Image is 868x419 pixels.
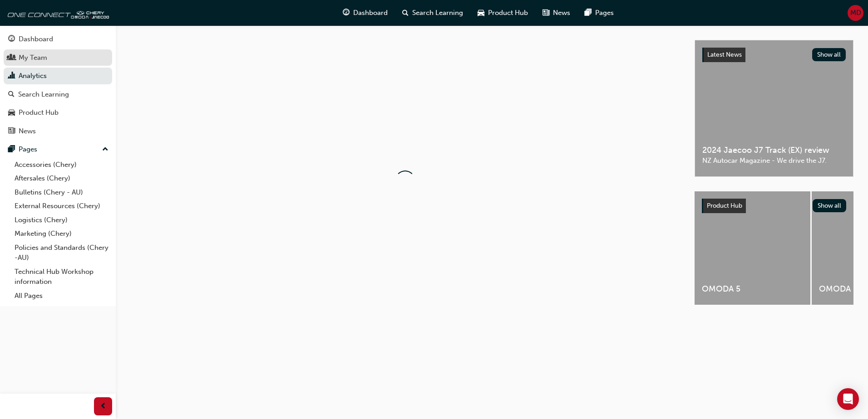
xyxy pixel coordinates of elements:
a: Analytics [4,68,112,84]
a: OMODA 5 [695,191,810,305]
span: MD [850,8,861,18]
span: pages-icon [8,146,15,154]
a: Product Hub [4,104,112,121]
span: Dashboard [353,8,388,18]
a: search-iconSearch Learning [395,4,470,22]
button: MD [848,5,863,21]
button: Show all [812,48,846,61]
span: up-icon [102,144,108,156]
span: chart-icon [8,72,15,80]
span: Product Hub [488,8,528,18]
span: Search Learning [412,8,463,18]
span: news-icon [542,7,549,19]
span: car-icon [8,109,15,117]
span: Latest News [707,51,742,58]
a: Search Learning [4,86,112,103]
a: Latest NewsShow all [702,48,846,62]
img: oneconnect [5,4,109,22]
a: Dashboard [4,31,112,48]
div: Pages [19,144,37,155]
a: Policies and Standards (Chery -AU) [11,241,112,265]
button: DashboardMy TeamAnalyticsSearch LearningProduct HubNews [4,29,112,141]
a: All Pages [11,289,112,303]
div: My Team [19,53,47,63]
span: people-icon [8,54,15,62]
span: prev-icon [100,401,107,412]
a: Bulletins (Chery - AU) [11,185,112,200]
a: Accessories (Chery) [11,158,112,172]
span: car-icon [478,7,484,19]
span: search-icon [402,7,409,19]
a: pages-iconPages [577,4,621,22]
a: External Resources (Chery) [11,199,112,213]
div: Open Intercom Messenger [837,388,859,410]
a: Product HubShow all [702,199,846,213]
a: Aftersales (Chery) [11,171,112,185]
a: Technical Hub Workshop information [11,265,112,289]
div: Search Learning [18,89,69,100]
a: Marketing (Chery) [11,227,112,241]
div: News [19,126,36,136]
span: pages-icon [585,7,592,19]
span: Product Hub [707,202,742,209]
a: My Team [4,49,112,66]
a: news-iconNews [535,4,577,22]
a: Logistics (Chery) [11,213,112,227]
a: car-iconProduct Hub [470,4,535,22]
span: news-icon [8,127,15,136]
span: NZ Autocar Magazine - We drive the J7. [702,156,846,166]
span: OMODA 5 [702,284,803,294]
div: Product Hub [19,107,59,118]
button: Pages [4,141,112,158]
span: guage-icon [8,35,15,44]
span: News [553,8,570,18]
div: Dashboard [19,34,53,44]
span: search-icon [8,91,15,99]
button: Show all [813,199,847,212]
a: guage-iconDashboard [335,4,395,22]
a: Latest NewsShow all2024 Jaecoo J7 Track (EX) reviewNZ Autocar Magazine - We drive the J7. [695,40,853,177]
span: Pages [595,8,614,18]
span: guage-icon [343,7,350,19]
span: 2024 Jaecoo J7 Track (EX) review [702,145,846,156]
a: News [4,123,112,140]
